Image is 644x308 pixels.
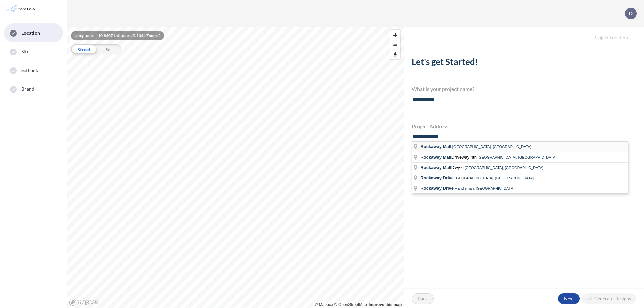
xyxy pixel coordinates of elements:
[71,44,96,54] div: Street
[478,155,556,159] span: [GEOGRAPHIC_DATA], [GEOGRAPHIC_DATA]
[629,10,633,16] p: D
[455,176,534,180] span: [GEOGRAPHIC_DATA], [GEOGRAPHIC_DATA]
[71,31,164,40] div: Longitude: -110.8407 Latitude: 49.1044 Zoom: 2
[412,57,628,70] h2: Let's get Started!
[390,40,400,50] span: Zoom out
[420,186,454,191] span: Rockaway Drive
[465,166,543,170] span: [GEOGRAPHIC_DATA], [GEOGRAPHIC_DATA]
[390,30,400,40] button: Zoom in
[369,302,402,307] a: Improve this map
[96,44,121,54] div: Sat
[21,48,29,55] span: Site
[21,29,40,36] span: Location
[412,123,628,129] h4: Project Address
[5,3,38,15] img: Parafin
[420,165,465,170] span: Dwy 6
[315,302,333,307] a: Mapbox
[420,144,451,149] span: Rockaway Mall
[21,67,38,74] span: Setback
[420,165,451,170] span: Rockaway Mall
[420,155,451,160] span: Rockaway Mall
[390,40,400,50] button: Zoom out
[334,302,367,307] a: OpenStreetMap
[69,298,99,306] a: Mapbox homepage
[420,155,478,160] span: Driveway 4th
[412,86,628,92] h4: What is your project name?
[390,50,400,59] span: Reset bearing to north
[564,295,574,302] p: Next
[21,86,35,93] span: Brand
[452,145,531,149] span: [GEOGRAPHIC_DATA], [GEOGRAPHIC_DATA]
[558,293,580,304] button: Next
[420,175,454,180] span: Rockaway Drive
[390,50,400,59] button: Reset bearing to north
[404,27,644,41] h5: Project Location
[455,186,514,190] span: Randleman, [GEOGRAPHIC_DATA]
[67,27,404,308] canvas: Map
